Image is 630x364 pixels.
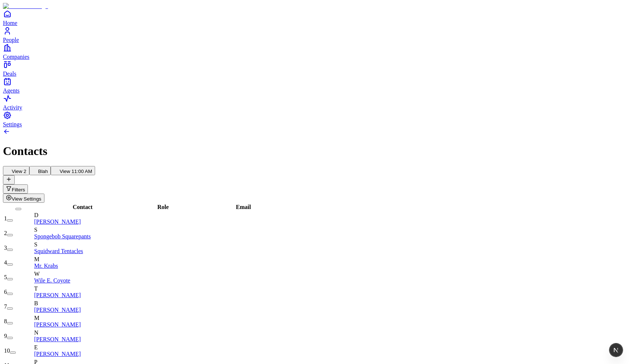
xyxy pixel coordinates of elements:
[34,248,83,254] a: Squidward Tentacles
[4,289,7,295] span: 6
[4,274,7,280] span: 5
[3,104,22,111] span: Activity
[34,285,126,292] div: T
[3,111,627,127] a: Settings
[3,3,48,10] img: Item Brain Logo
[34,212,126,219] div: D
[34,300,126,307] div: B
[3,54,29,60] span: Companies
[34,292,81,298] a: [PERSON_NAME]
[4,259,7,266] span: 4
[4,333,7,339] span: 9
[3,121,22,127] span: Settings
[34,315,126,321] div: M
[73,204,93,210] span: Contact
[34,219,81,225] a: [PERSON_NAME]
[34,307,81,313] a: [PERSON_NAME]
[4,245,7,251] span: 3
[3,10,627,26] a: Home
[34,271,126,277] div: W
[3,71,16,77] span: Deals
[3,184,28,194] button: Open natural language filter
[3,184,627,194] div: Open natural language filter
[3,60,627,77] a: Deals
[34,233,91,239] a: Spongebob Squarepants
[12,196,41,202] span: View Settings
[3,194,44,203] button: View Settings
[34,263,58,269] a: Mr. Krabs
[4,215,7,221] span: 1
[3,166,29,175] button: View 2
[34,351,81,357] a: [PERSON_NAME]
[34,336,81,342] a: [PERSON_NAME]
[3,26,627,43] a: People
[34,277,70,284] a: Wile E. Coyote
[34,329,126,336] div: N
[4,347,10,354] span: 10
[4,303,7,310] span: 7
[3,87,19,94] span: Agents
[34,241,126,248] div: S
[4,230,7,236] span: 2
[3,94,627,111] a: Activity
[3,37,19,43] span: People
[29,166,51,175] button: Blah
[51,166,95,175] button: View 11:00 AM
[34,344,126,351] div: E
[34,256,126,263] div: M
[34,321,81,328] a: [PERSON_NAME]
[157,204,169,210] span: Role
[4,318,7,324] span: 8
[34,227,126,233] div: S
[3,20,17,26] span: Home
[236,204,251,210] span: Email
[3,43,627,60] a: Companies
[3,77,627,94] a: Agents
[3,144,627,158] h1: Contacts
